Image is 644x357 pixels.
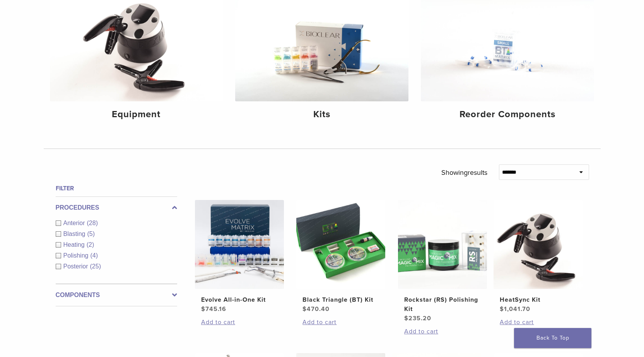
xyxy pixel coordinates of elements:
[404,314,431,322] bdi: 235.20
[201,295,278,304] h2: Evolve All-in-One Kit
[500,318,576,327] a: Add to cart: “HeatSync Kit”
[87,241,94,248] span: (2)
[63,220,87,226] span: Anterior
[398,200,488,323] a: Rockstar (RS) Polishing KitRockstar (RS) Polishing Kit $235.20
[514,328,591,348] a: Back To Top
[296,200,385,289] img: Black Triangle (BT) Kit
[56,184,177,193] h4: Filter
[195,200,285,314] a: Evolve All-in-One KitEvolve All-in-One Kit $745.16
[441,164,487,181] p: Showing results
[427,108,588,121] h4: Reorder Components
[56,290,177,300] label: Components
[56,108,217,121] h4: Equipment
[63,252,91,259] span: Polishing
[398,200,487,289] img: Rockstar (RS) Polishing Kit
[63,263,90,270] span: Posterior
[296,200,386,314] a: Black Triangle (BT) KitBlack Triangle (BT) Kit $470.40
[302,318,379,327] a: Add to cart: “Black Triangle (BT) Kit”
[87,231,95,237] span: (5)
[90,263,101,270] span: (25)
[500,305,504,313] span: $
[241,108,402,121] h4: Kits
[404,327,481,336] a: Add to cart: “Rockstar (RS) Polishing Kit”
[404,314,408,322] span: $
[87,220,98,226] span: (28)
[302,305,307,313] span: $
[404,295,481,314] h2: Rockstar (RS) Polishing Kit
[201,318,278,327] a: Add to cart: “Evolve All-in-One Kit”
[201,305,226,313] bdi: 745.16
[500,305,530,313] bdi: 1,041.70
[63,231,87,237] span: Blasting
[90,252,98,259] span: (4)
[500,295,576,304] h2: HeatSync Kit
[195,200,284,289] img: Evolve All-in-One Kit
[56,203,177,212] label: Procedures
[302,305,330,313] bdi: 470.40
[493,200,583,314] a: HeatSync KitHeatSync Kit $1,041.70
[302,295,379,304] h2: Black Triangle (BT) Kit
[201,305,205,313] span: $
[63,241,87,248] span: Heating
[494,200,583,289] img: HeatSync Kit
